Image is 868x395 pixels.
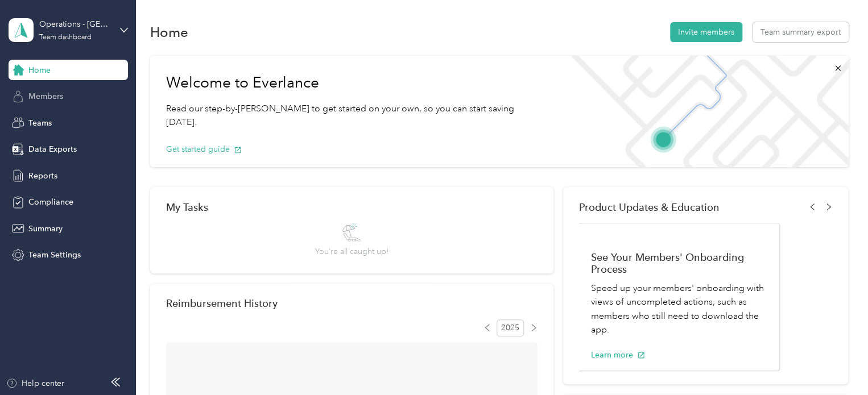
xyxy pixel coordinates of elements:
[166,297,278,309] h2: Reimbursement History
[579,201,720,213] span: Product Updates & Education
[591,251,767,275] h1: See Your Members' Onboarding Process
[753,22,849,42] button: Team summary export
[166,74,544,92] h1: Welcome to Everlance
[39,34,92,41] div: Team dashboard
[150,26,188,38] h1: Home
[28,196,73,208] span: Compliance
[591,281,767,337] p: Speed up your members' onboarding with views of uncompleted actions, such as members who still ne...
[28,170,57,182] span: Reports
[28,64,51,76] span: Home
[559,56,848,167] img: Welcome to everlance
[28,249,81,261] span: Team Settings
[166,102,544,130] p: Read our step-by-[PERSON_NAME] to get started on your own, so you can start saving [DATE].
[28,117,52,129] span: Teams
[28,143,77,155] span: Data Exports
[28,223,63,235] span: Summary
[497,319,524,336] span: 2025
[6,377,64,389] button: Help center
[166,201,538,213] div: My Tasks
[670,22,742,42] button: Invite members
[591,349,645,361] button: Learn more
[315,246,388,257] span: You’re all caught up!
[39,18,110,30] div: Operations - [GEOGRAPHIC_DATA]
[28,90,63,102] span: Members
[804,331,868,395] iframe: Everlance-gr Chat Button Frame
[166,143,242,155] button: Get started guide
